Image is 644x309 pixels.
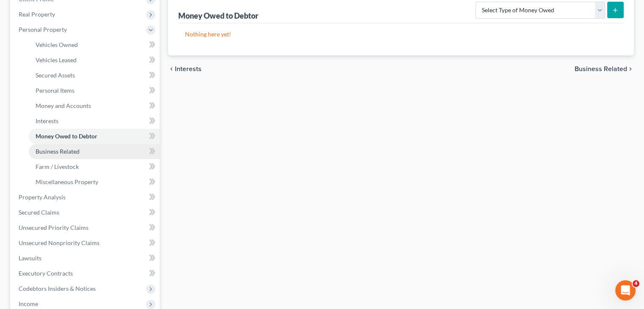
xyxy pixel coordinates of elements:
button: chevron_left Interests [168,66,202,72]
span: Interests [175,66,202,72]
span: Money and Accounts [36,102,91,109]
span: Secured Assets [36,72,75,79]
span: Vehicles Leased [36,56,77,63]
p: Nothing here yet! [185,30,617,39]
button: Business Related chevron_right [575,66,634,72]
span: Personal Property [19,26,67,33]
i: chevron_left [168,66,175,72]
span: Money Owed to Debtor [36,132,97,140]
a: Unsecured Priority Claims [12,220,160,235]
a: Money and Accounts [29,98,160,113]
a: Secured Assets [29,68,160,83]
span: Business Related [36,148,80,155]
span: Farm / Livestock [36,163,79,170]
span: Interests [36,117,58,124]
span: Business Related [575,66,627,72]
span: Property Analysis [19,193,66,201]
iframe: Intercom live chat [615,280,636,301]
a: Interests [29,113,160,129]
span: Miscellaneous Property [36,178,98,185]
a: Farm / Livestock [29,159,160,174]
span: Vehicles Owned [36,41,78,48]
span: Income [19,300,38,307]
a: Lawsuits [12,251,160,266]
a: Miscellaneous Property [29,174,160,190]
span: Lawsuits [19,254,41,262]
a: Property Analysis [12,190,160,205]
div: Money Owed to Debtor [178,11,260,21]
span: Unsecured Nonpriority Claims [19,239,100,246]
a: Personal Items [29,83,160,98]
span: Personal Items [36,87,75,94]
a: Executory Contracts [12,266,160,281]
span: Codebtors Insiders & Notices [19,285,96,292]
a: Unsecured Nonpriority Claims [12,235,160,251]
a: Money Owed to Debtor [29,129,160,144]
span: Executory Contracts [19,270,73,277]
i: chevron_right [627,66,634,72]
a: Vehicles Owned [29,37,160,52]
a: Business Related [29,144,160,159]
span: Unsecured Priority Claims [19,224,88,231]
a: Vehicles Leased [29,52,160,68]
span: Secured Claims [19,209,59,216]
a: Secured Claims [12,205,160,220]
span: 4 [633,280,639,287]
span: Real Property [19,11,55,18]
